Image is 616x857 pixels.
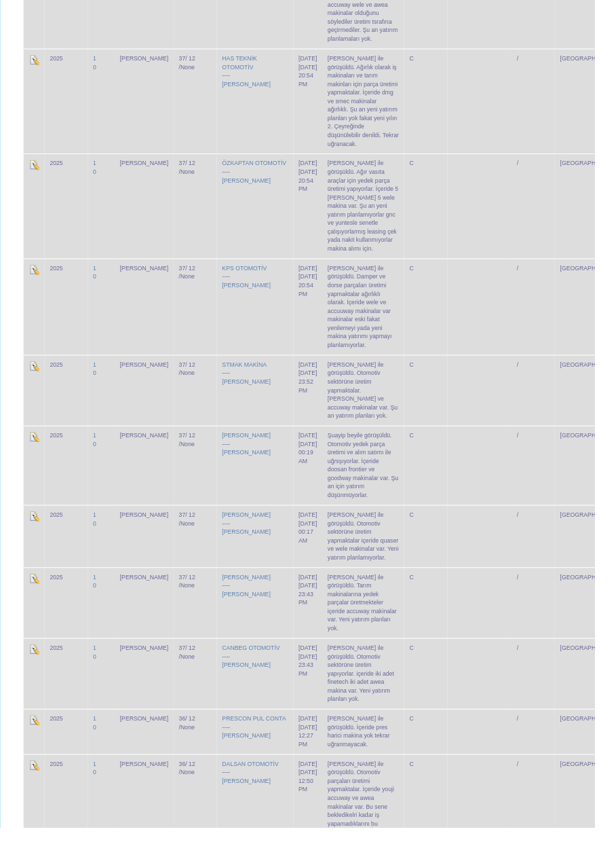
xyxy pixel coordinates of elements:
[96,374,100,381] a: 1
[334,523,419,587] td: [PERSON_NAME] ile görüşüldü. Otomotiv sektörüne üretim yapmaktalar içeride quaser ve wele makinal...
[96,274,100,281] a: 1
[230,741,296,748] a: PRESCON PUL CONTA
[46,268,91,367] td: 2025
[530,587,575,661] td: /
[419,50,463,159] td: C
[46,734,91,781] td: 2025
[96,741,100,748] a: 1
[180,661,225,734] td: 37/ 12 /None
[96,603,100,610] a: 0
[96,594,100,601] a: 1
[304,661,334,734] td: [DATE]
[230,530,280,536] a: [PERSON_NAME]
[309,174,328,200] div: [DATE] 20:54 PM
[230,84,280,90] a: [PERSON_NAME]
[96,750,100,756] a: 0
[46,367,91,441] td: 2025
[230,685,280,692] a: [PERSON_NAME]
[96,788,100,795] a: 1
[419,159,463,268] td: C
[30,787,41,798] img: Edit
[230,448,280,454] a: [PERSON_NAME]
[180,523,225,587] td: 37/ 12 /None
[96,166,100,172] a: 1
[309,382,328,409] div: [DATE] 23:52 PM
[225,159,304,268] td: ----
[309,676,328,702] div: [DATE] 23:43 PM
[96,797,100,803] a: 0
[119,441,180,523] td: [PERSON_NAME]
[96,668,100,674] a: 1
[419,441,463,523] td: C
[309,538,328,564] div: [DATE] 00:17 AM
[30,165,41,176] img: Edit
[30,667,41,678] img: Edit
[530,268,575,367] td: /
[230,183,280,190] a: [PERSON_NAME]
[225,734,304,781] td: ----
[419,523,463,587] td: C
[530,661,575,734] td: /
[230,668,290,674] a: CANBEG OTOMOTİV
[304,367,334,441] td: [DATE]
[180,734,225,781] td: 36/ 12 /None
[119,734,180,781] td: [PERSON_NAME]
[230,465,280,472] a: [PERSON_NAME]
[30,274,41,285] img: Edit
[530,50,575,159] td: /
[230,594,280,601] a: [PERSON_NAME]
[96,539,100,545] a: 0
[419,734,463,781] td: C
[30,529,41,540] img: Edit
[46,661,91,734] td: 2025
[225,661,304,734] td: ----
[419,587,463,661] td: C
[334,661,419,734] td: [PERSON_NAME] ile görüşüldü. Otomotiv sektörüne üretim yapıyorlar. içeride iki adet finetech iki ...
[46,587,91,661] td: 2025
[96,283,100,290] a: 0
[334,587,419,661] td: [PERSON_NAME] ile görüşüldü. Tarım makinalarına yedek parçalar üretmekteler içeride accuway makin...
[304,587,334,661] td: [DATE]
[230,788,288,795] a: DALSAN OTOMOTİV
[304,523,334,587] td: [DATE]
[225,268,304,367] td: ----
[334,441,419,523] td: Şuayip beyile görüşüldü. Otomotiv yedek parça üretimi ve alım satımı ile uğrsşıyorlar. İçeride do...
[180,268,225,367] td: 37/ 12 /None
[46,441,91,523] td: 2025
[46,523,91,587] td: 2025
[304,268,334,367] td: [DATE]
[230,805,280,812] a: [PERSON_NAME]
[334,367,419,441] td: [PERSON_NAME] ile görüşüldü. Otomotiv sektörüne üretim yapmaktalar. [PERSON_NAME] ve accuway maki...
[225,587,304,661] td: ----
[530,734,575,781] td: /
[230,166,296,172] a: ÖZKAPTAN OTOMOTİV
[309,65,328,92] div: [DATE] 20:54 PM
[334,268,419,367] td: [PERSON_NAME] ile görüşüldü. Damper ve dorse parçaları üretimi yapmaktalar ağırlıklı olarak. İçer...
[96,175,100,181] a: 0
[119,661,180,734] td: [PERSON_NAME]
[304,441,334,523] td: [DATE]
[334,159,419,268] td: [PERSON_NAME] ile görüşüldü. Ağır vasıta araçlar için yedek parça üretimi yapıyorlar. İçeride 5 [...
[419,367,463,441] td: C
[119,523,180,587] td: [PERSON_NAME]
[304,159,334,268] td: [DATE]
[309,796,328,822] div: [DATE] 12:50 PM
[96,383,100,390] a: 0
[30,373,41,384] img: Edit
[230,759,280,765] a: [PERSON_NAME]
[46,159,91,268] td: 2025
[30,594,41,604] img: Edit
[96,66,100,73] a: 0
[119,587,180,661] td: [PERSON_NAME]
[230,57,266,73] a: HAS TEKNİK OTOMOTİV
[309,749,328,776] div: [DATE] 12:27 PM
[419,661,463,734] td: C
[180,587,225,661] td: 37/ 12 /None
[119,50,180,159] td: [PERSON_NAME]
[180,159,225,268] td: 37/ 12 /None
[30,740,41,751] img: Edit
[96,57,100,64] a: 1
[230,292,280,299] a: [PERSON_NAME]
[180,367,225,441] td: 37/ 12 /None
[530,159,575,268] td: /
